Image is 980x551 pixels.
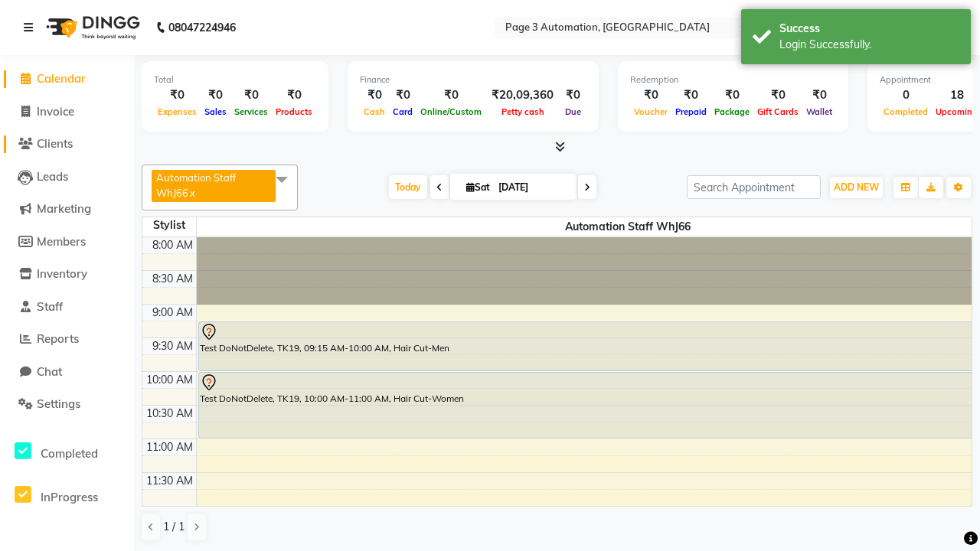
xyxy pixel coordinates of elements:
[560,86,586,104] div: ₹0
[630,106,671,117] span: Voucher
[389,175,427,199] span: Today
[230,86,272,104] div: ₹0
[143,372,196,388] div: 10:00 AM
[561,106,585,117] span: Due
[39,6,144,49] img: logo
[4,168,130,186] a: Leads
[201,86,230,104] div: ₹0
[37,104,74,119] span: Invoice
[880,106,932,117] span: Completed
[154,73,316,86] div: Total
[880,86,932,104] div: 0
[37,201,91,216] span: Marketing
[37,169,68,184] span: Leads
[753,106,802,117] span: Gift Cards
[149,237,196,253] div: 8:00 AM
[485,86,560,104] div: ₹20,09,360
[416,86,485,104] div: ₹0
[142,217,196,233] div: Stylist
[188,187,195,199] a: x
[360,73,586,86] div: Finance
[37,266,87,281] span: Inventory
[389,86,416,104] div: ₹0
[41,490,98,504] span: InProgress
[37,299,63,314] span: Staff
[4,233,130,251] a: Members
[802,86,836,104] div: ₹0
[4,103,130,121] a: Invoice
[201,106,230,117] span: Sales
[41,446,98,461] span: Completed
[687,175,821,199] input: Search Appointment
[4,135,130,153] a: Clients
[4,201,130,218] a: Marketing
[462,181,494,193] span: Sat
[272,106,316,117] span: Products
[802,106,836,117] span: Wallet
[149,305,196,321] div: 9:00 AM
[230,106,272,117] span: Services
[834,181,879,193] span: ADD NEW
[4,396,130,413] a: Settings
[671,106,710,117] span: Prepaid
[143,473,196,489] div: 11:30 AM
[753,86,802,104] div: ₹0
[779,37,959,53] div: Login Successfully.
[143,406,196,422] div: 10:30 AM
[498,106,548,117] span: Petty cash
[37,234,86,249] span: Members
[149,338,196,354] div: 9:30 AM
[416,106,485,117] span: Online/Custom
[168,6,236,49] b: 08047224946
[494,176,570,199] input: 2025-10-04
[4,266,130,283] a: Inventory
[154,106,201,117] span: Expenses
[149,271,196,287] div: 8:30 AM
[671,86,710,104] div: ₹0
[710,106,753,117] span: Package
[143,439,196,455] div: 11:00 AM
[154,86,201,104] div: ₹0
[37,136,73,151] span: Clients
[630,73,836,86] div: Redemption
[37,396,80,411] span: Settings
[4,70,130,88] a: Calendar
[4,298,130,316] a: Staff
[37,331,79,346] span: Reports
[272,86,316,104] div: ₹0
[37,364,62,379] span: Chat
[630,86,671,104] div: ₹0
[389,106,416,117] span: Card
[779,21,959,37] div: Success
[4,331,130,348] a: Reports
[163,519,185,535] span: 1 / 1
[4,364,130,381] a: Chat
[156,171,236,199] span: Automation Staff WhJ66
[710,86,753,104] div: ₹0
[360,106,389,117] span: Cash
[830,177,883,198] button: ADD NEW
[360,86,389,104] div: ₹0
[37,71,86,86] span: Calendar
